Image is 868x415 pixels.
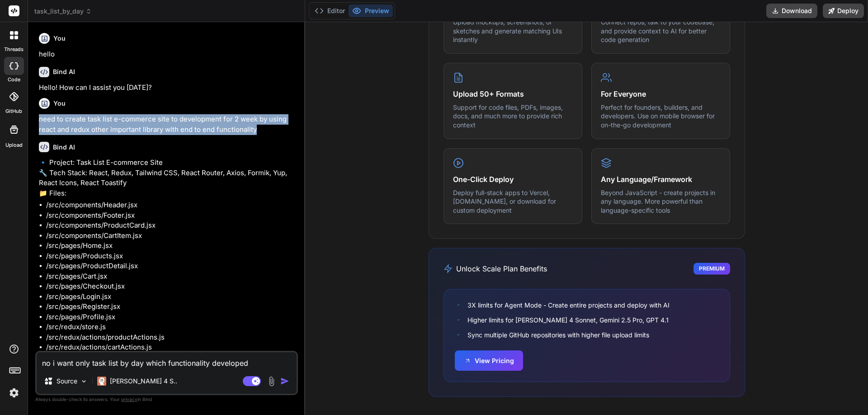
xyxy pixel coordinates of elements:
button: Preview [349,5,393,17]
li: /src/pages/Register.jsx [46,302,296,312]
p: [PERSON_NAME] 4 S.. [110,377,177,386]
label: GitHub [5,107,22,115]
p: 🔹 Project: Task List E-commerce Site 🔧 Tech Stack: React, Redux, Tailwind CSS, React Router, Axio... [39,158,296,198]
p: Upload mockups, screenshots, or sketches and generate matching UIs instantly [453,18,573,44]
button: Deploy [823,4,864,18]
li: /src/redux/actions/productActions.js [46,332,296,343]
img: settings [6,385,22,401]
li: /src/components/Footer.jsx [46,210,296,221]
button: View Pricing [455,350,523,371]
p: need to create task list e-commerce site to development for 2 week by using react and redux other... [39,114,296,135]
span: 3X limits for Agent Mode - Create entire projects and deploy with AI [467,300,670,310]
li: /src/pages/Profile.jsx [46,312,296,322]
span: Higher limits for [PERSON_NAME] 4 Sonnet, Gemini 2.5 Pro, GPT 4.1 [467,315,669,325]
p: hello [39,49,296,60]
p: Deploy full-stack apps to Vercel, [DOMAIN_NAME], or download for custom deployment [453,188,573,215]
label: Upload [5,141,23,149]
li: /src/pages/Login.jsx [46,292,296,302]
span: Sync multiple GitHub repositories with higher file upload limits [467,330,649,340]
p: Connect repos, talk to your codebase, and provide context to AI for better code generation [601,18,721,44]
span: task_list_by_day [34,7,92,16]
h6: You [53,99,66,108]
div: Premium [693,263,730,275]
p: Perfect for founders, builders, and developers. Use on mobile browser for on-the-go development [601,103,721,130]
li: /src/components/ProductCard.jsx [46,220,296,231]
li: /src/components/Header.jsx [46,200,296,210]
li: /src/components/CartItem.jsx [46,231,296,241]
p: Always double-check its answers. Your in Bind [35,395,298,404]
img: Claude 4 Sonnet [97,377,106,386]
button: Editor [311,5,349,17]
img: Pick Models [80,378,88,385]
img: icon [280,377,289,386]
h4: For Everyone [601,89,721,99]
li: /src/pages/ProductDetail.jsx [46,261,296,271]
p: Hello! How can I assist you [DATE]? [39,83,296,93]
label: threads [4,46,24,53]
h6: Bind AI [53,67,75,76]
li: /src/pages/Checkout.jsx [46,281,296,292]
h6: You [53,34,66,43]
p: Support for code files, PDFs, images, docs, and much more to provide rich context [453,103,573,130]
p: Beyond JavaScript - create projects in any language. More powerful than language-specific tools [601,188,721,215]
h4: Any Language/Framework [601,174,721,185]
li: /src/redux/actions/cartActions.js [46,342,296,353]
li: /src/redux/store.js [46,322,296,332]
li: /src/pages/Home.jsx [46,241,296,251]
span: privacy [121,396,137,402]
h3: Unlock Scale Plan Benefits [443,263,547,274]
p: Source [57,377,77,386]
button: Download [766,4,817,18]
h4: Upload 50+ Formats [453,89,573,99]
h4: One-Click Deploy [453,174,573,185]
h6: Bind AI [53,143,75,152]
img: attachment [266,376,277,387]
li: /src/pages/Cart.jsx [46,271,296,282]
label: code [8,76,20,84]
li: /src/pages/Products.jsx [46,251,296,261]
